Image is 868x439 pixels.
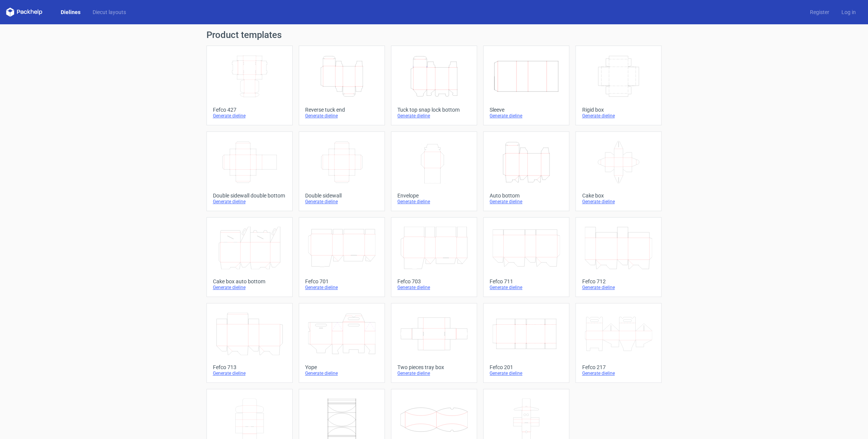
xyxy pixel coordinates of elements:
div: Cake box auto bottom [213,278,286,284]
div: Generate dieline [582,284,655,291]
div: Rigid box [582,107,655,113]
div: Envelope [397,193,471,199]
div: Generate dieline [305,113,378,119]
div: Generate dieline [397,370,471,376]
a: EnvelopeGenerate dieline [391,131,477,211]
div: Fefco 217 [582,364,655,370]
div: Generate dieline [305,284,378,291]
h1: Product templates [206,30,662,39]
div: Generate dieline [213,199,286,205]
a: Cake box auto bottomGenerate dieline [206,217,293,297]
div: Yope [305,364,378,370]
a: Fefco 703Generate dieline [391,217,477,297]
a: Fefco 427Generate dieline [206,46,293,125]
div: Two pieces tray box [397,364,471,370]
div: Generate dieline [582,113,655,119]
a: Fefco 217Generate dieline [575,303,662,383]
div: Auto bottom [490,193,563,199]
div: Cake box [582,193,655,199]
div: Generate dieline [213,113,286,119]
a: Fefco 711Generate dieline [483,217,569,297]
a: YopeGenerate dieline [299,303,385,383]
a: Fefco 701Generate dieline [299,217,385,297]
a: Fefco 713Generate dieline [206,303,293,383]
a: Rigid boxGenerate dieline [575,46,662,125]
a: Cake boxGenerate dieline [575,131,662,211]
div: Fefco 711 [490,278,563,284]
div: Generate dieline [490,284,563,291]
a: Reverse tuck endGenerate dieline [299,46,385,125]
a: Two pieces tray boxGenerate dieline [391,303,477,383]
div: Generate dieline [305,199,378,205]
a: Auto bottomGenerate dieline [483,131,569,211]
div: Double sidewall [305,193,378,199]
div: Generate dieline [305,370,378,376]
div: Reverse tuck end [305,107,378,113]
div: Generate dieline [490,370,563,376]
div: Generate dieline [490,113,563,119]
div: Generate dieline [582,199,655,205]
div: Fefco 701 [305,278,378,284]
a: Double sidewallGenerate dieline [299,131,385,211]
div: Fefco 427 [213,107,286,113]
div: Generate dieline [397,199,471,205]
div: Sleeve [490,107,563,113]
div: Double sidewall double bottom [213,193,286,199]
div: Generate dieline [397,113,471,119]
div: Fefco 713 [213,364,286,370]
div: Fefco 703 [397,278,471,284]
div: Generate dieline [213,284,286,291]
a: Tuck top snap lock bottomGenerate dieline [391,46,477,125]
a: Log in [835,8,862,16]
a: Fefco 201Generate dieline [483,303,569,383]
a: Double sidewall double bottomGenerate dieline [206,131,293,211]
a: Diecut layouts [87,8,132,16]
a: Register [804,8,835,16]
div: Fefco 201 [490,364,563,370]
div: Generate dieline [490,199,563,205]
div: Fefco 712 [582,278,655,284]
div: Tuck top snap lock bottom [397,107,471,113]
div: Generate dieline [213,370,286,376]
div: Generate dieline [582,370,655,376]
div: Generate dieline [397,284,471,291]
a: SleeveGenerate dieline [483,46,569,125]
a: Dielines [55,8,87,16]
a: Fefco 712Generate dieline [575,217,662,297]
